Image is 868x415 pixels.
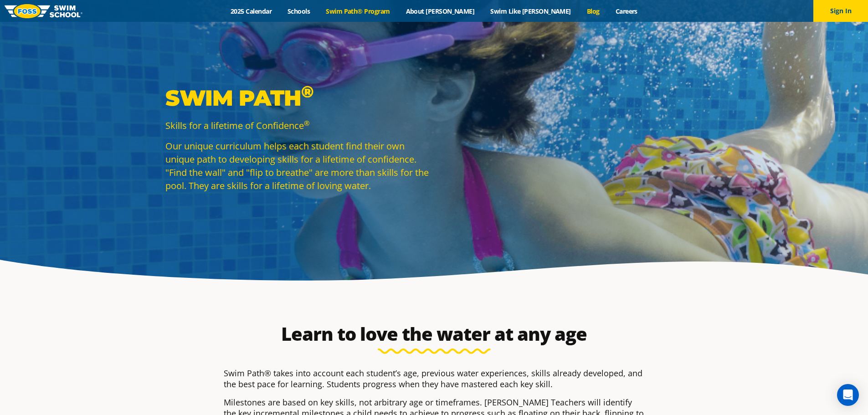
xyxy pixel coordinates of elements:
h2: Learn to love the water at any age [219,323,649,345]
sup: ® [304,118,309,128]
img: FOSS Swim School Logo [5,4,82,18]
a: Blog [579,7,607,15]
a: Schools [280,7,318,15]
p: Swim Path® takes into account each student’s age, previous water experiences, skills already deve... [224,368,645,389]
p: Swim Path [165,84,430,112]
a: Careers [607,7,645,15]
p: Our unique curriculum helps each student find their own unique path to developing skills for a li... [165,139,430,192]
a: 2025 Calendar [223,7,280,15]
a: About [PERSON_NAME] [398,7,483,15]
a: Swim Like [PERSON_NAME] [483,7,579,15]
p: Skills for a lifetime of Confidence [165,119,430,132]
div: Open Intercom Messenger [837,384,859,406]
a: Swim Path® Program [318,7,398,15]
sup: ® [301,82,313,102]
